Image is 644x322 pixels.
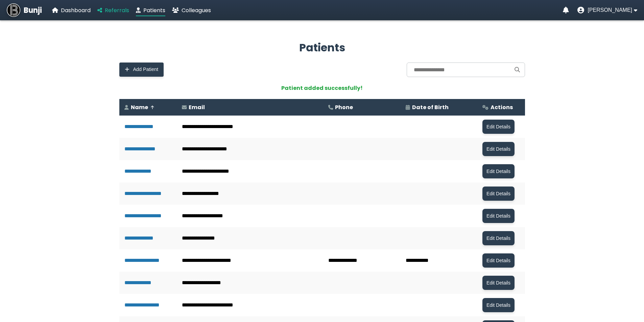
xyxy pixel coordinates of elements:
[182,6,211,14] span: Colleagues
[577,7,637,14] button: User menu
[52,6,91,15] a: Dashboard
[401,99,477,116] th: Date of Birth
[588,7,632,13] span: [PERSON_NAME]
[119,99,177,116] th: Name
[119,40,525,56] h2: Patients
[482,276,515,290] button: Edit
[136,6,165,15] a: Patients
[482,187,515,201] button: Edit
[482,231,515,245] button: Edit
[143,6,165,14] span: Patients
[482,298,515,312] button: Edit
[563,7,569,14] a: Notifications
[119,63,164,77] button: Add Patient
[323,99,401,116] th: Phone
[482,120,515,134] button: Edit
[7,3,20,17] img: Bunji Dental Referral Management
[105,6,129,14] span: Referrals
[119,84,525,92] div: Patient added successfully!
[482,142,515,156] button: Edit
[133,67,158,72] span: Add Patient
[24,5,42,16] span: Bunji
[177,99,323,116] th: Email
[61,6,91,14] span: Dashboard
[482,253,515,268] button: Edit
[7,3,42,17] a: Bunji
[482,209,515,223] button: Edit
[172,6,211,15] a: Colleagues
[477,99,525,116] th: Actions
[482,164,515,178] button: Edit
[97,6,129,15] a: Referrals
